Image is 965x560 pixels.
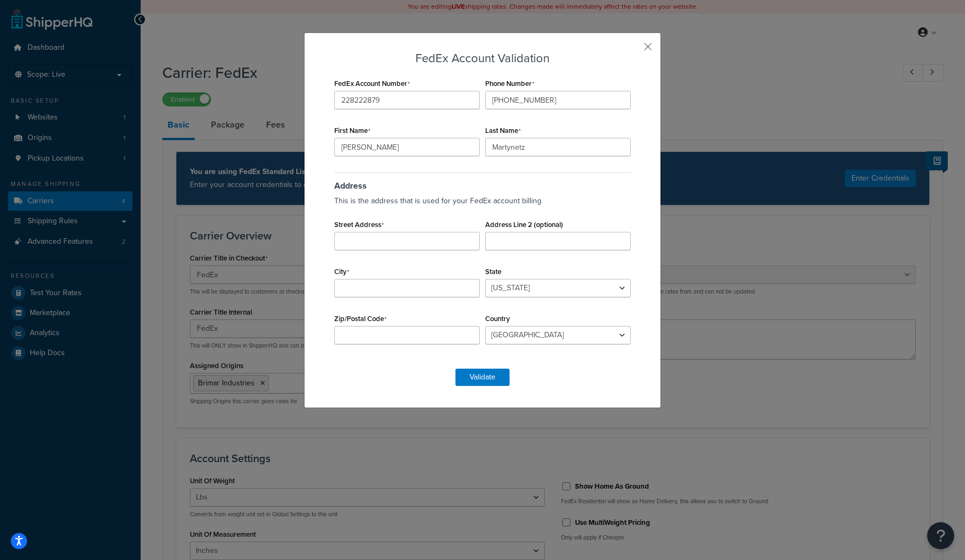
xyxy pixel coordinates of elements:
p: This is the address that is used for your FedEx account billing [334,194,631,209]
h3: FedEx Account Validation [332,52,633,65]
label: City [334,268,349,276]
label: First Name [334,126,371,135]
label: Last Name [485,126,521,135]
label: Address Line 2 (optional) [485,221,563,229]
label: FedEx Account Number [334,79,410,88]
button: Validate [455,369,510,386]
label: State [485,268,501,276]
label: Phone Number [485,79,534,88]
label: Street Address [334,221,384,229]
h3: Address [334,172,631,191]
label: Country [485,315,510,323]
label: Zip/Postal Code [334,315,387,323]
